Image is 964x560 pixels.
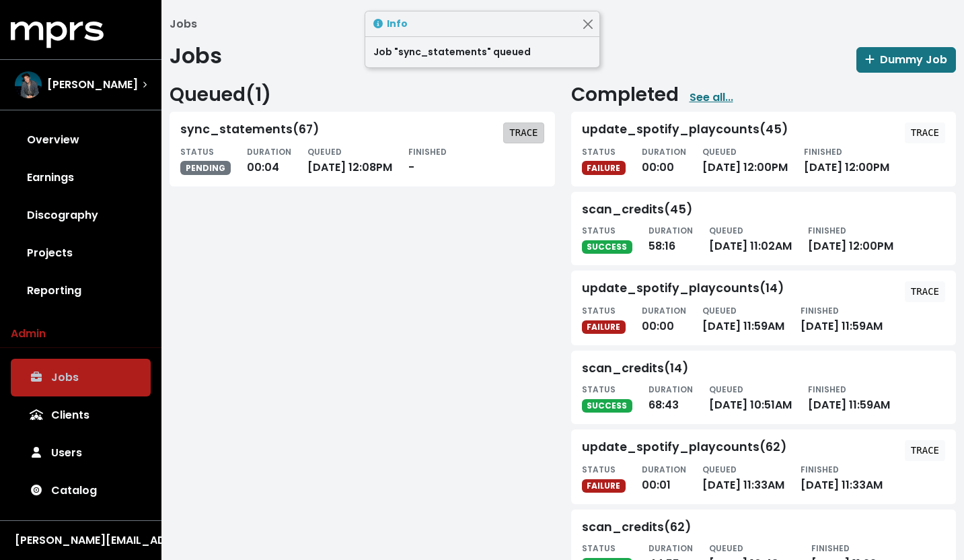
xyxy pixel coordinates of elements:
[582,240,633,254] span: SUCCESS
[11,26,104,42] a: mprs logo
[307,146,342,157] small: QUEUED
[865,52,947,67] span: Dummy Job
[690,90,733,106] a: See all...
[804,146,842,157] small: FINISHED
[582,203,692,217] div: scan_credits(45)
[911,286,939,297] tt: TRACE
[808,384,846,395] small: FINISHED
[11,272,151,310] a: Reporting
[11,434,151,472] a: Users
[582,305,616,316] small: STATUS
[642,305,686,316] small: DURATION
[905,281,945,302] button: TRACE
[709,384,743,395] small: QUEUED
[856,47,956,73] button: Dummy Job
[801,461,883,493] div: [DATE] 11:33AM
[180,161,231,174] span: PENDING
[582,225,616,236] small: STATUS
[582,464,616,475] small: STATUS
[911,127,939,138] tt: TRACE
[582,520,691,534] div: scan_credits(62)
[571,83,679,106] h2: Completed
[582,440,786,456] div: update_spotify_playcounts(62)
[509,127,537,138] tt: TRACE
[247,146,291,157] small: DURATION
[642,143,686,176] div: 00:00
[801,302,883,335] div: [DATE] 11:59AM
[247,143,291,176] div: 00:04
[582,479,626,493] span: FAILURE
[905,123,945,143] button: TRACE
[642,461,686,493] div: 00:01
[808,381,890,413] div: [DATE] 11:59AM
[408,146,447,157] small: FINISHED
[11,121,151,159] a: Overview
[581,17,595,31] button: Close
[709,225,743,236] small: QUEUED
[911,445,939,456] tt: TRACE
[170,16,197,32] li: Jobs
[702,464,737,475] small: QUEUED
[642,146,686,157] small: DURATION
[47,77,138,93] span: [PERSON_NAME]
[11,472,151,510] a: Catalog
[702,146,737,157] small: QUEUED
[11,159,151,197] a: Earnings
[365,37,599,67] div: Job "sync_statements" queued
[709,222,792,254] div: [DATE] 11:02AM
[503,123,544,143] button: TRACE
[582,146,616,157] small: STATUS
[170,83,555,106] h2: Queued ( 1 )
[702,305,737,316] small: QUEUED
[648,381,693,413] div: 68:43
[582,123,788,138] div: update_spotify_playcounts(45)
[582,361,688,376] div: scan_credits(14)
[648,542,693,554] small: DURATION
[11,532,151,549] button: [PERSON_NAME][EMAIL_ADDRESS][DOMAIN_NAME]
[180,146,214,157] small: STATUS
[905,440,945,461] button: TRACE
[15,71,42,98] img: The selected account / producer
[642,464,686,475] small: DURATION
[15,532,147,549] div: [PERSON_NAME][EMAIL_ADDRESS][DOMAIN_NAME]
[170,16,956,32] nav: breadcrumb
[648,222,693,254] div: 58:16
[408,143,447,176] div: -
[180,123,319,138] div: sync_statements(67)
[804,143,889,176] div: [DATE] 12:00PM
[11,396,151,434] a: Clients
[11,234,151,272] a: Projects
[702,461,784,493] div: [DATE] 11:33AM
[702,143,788,176] div: [DATE] 12:00PM
[582,384,616,395] small: STATUS
[811,542,850,554] small: FINISHED
[582,399,633,413] span: SUCCESS
[582,320,626,334] span: FAILURE
[642,302,686,335] div: 00:00
[582,281,784,297] div: update_spotify_playcounts(14)
[808,225,846,236] small: FINISHED
[307,143,392,176] div: [DATE] 12:08PM
[387,17,408,30] strong: Info
[11,197,151,234] a: Discography
[648,384,693,395] small: DURATION
[702,302,784,335] div: [DATE] 11:59AM
[709,381,792,413] div: [DATE] 10:51AM
[709,542,743,554] small: QUEUED
[582,161,626,174] span: FAILURE
[582,542,616,554] small: STATUS
[801,305,839,316] small: FINISHED
[801,464,839,475] small: FINISHED
[808,222,893,254] div: [DATE] 12:00PM
[170,43,222,69] h1: Jobs
[648,225,693,236] small: DURATION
